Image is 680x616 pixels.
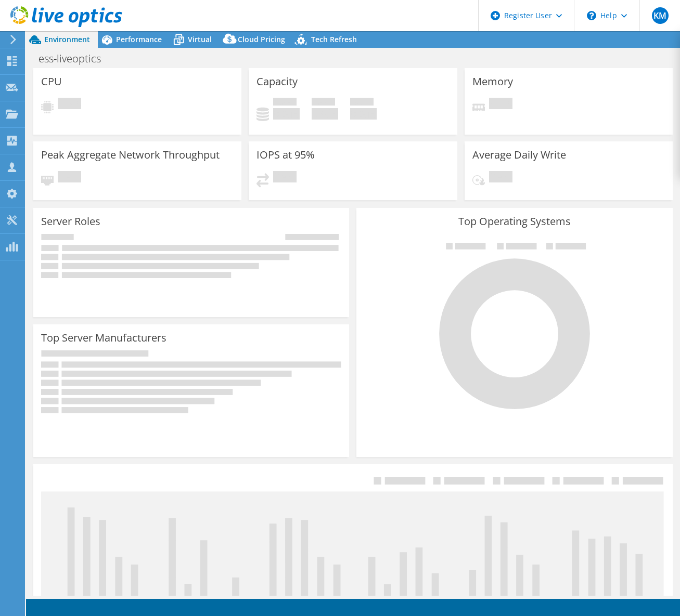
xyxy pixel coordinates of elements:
h3: Top Server Manufacturers [41,332,166,344]
h4: 0 GiB [273,108,300,120]
span: KM [652,7,669,24]
span: Total [350,98,374,108]
h3: Server Roles [41,216,100,227]
span: Cloud Pricing [238,34,285,44]
span: Pending [489,171,512,185]
h3: Memory [472,76,513,87]
h1: ess-liveoptics [34,53,117,64]
h3: Capacity [256,76,298,87]
span: Pending [273,171,297,185]
h3: CPU [41,76,62,87]
h3: Average Daily Write [472,149,566,161]
span: Virtual [188,34,212,44]
h3: Top Operating Systems [364,216,664,227]
span: Pending [489,98,512,112]
span: Environment [44,34,90,44]
h4: 0 GiB [312,108,338,120]
svg: \n [587,11,596,20]
h3: IOPS at 95% [256,149,315,161]
span: Tech Refresh [311,34,357,44]
span: Free [312,98,335,108]
span: Pending [58,171,81,185]
h4: 0 GiB [350,108,377,120]
span: Performance [116,34,162,44]
h3: Peak Aggregate Network Throughput [41,149,220,161]
span: Pending [58,98,81,112]
span: Used [273,98,297,108]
